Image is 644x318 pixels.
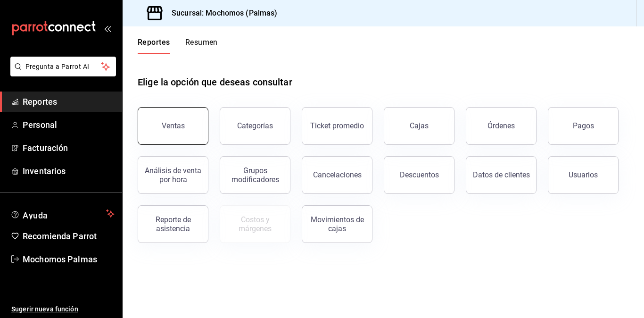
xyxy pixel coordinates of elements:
div: Categorías [237,121,273,130]
div: Datos de clientes [473,170,530,179]
button: Datos de clientes [466,156,537,194]
button: Cancelaciones [302,156,372,194]
button: Ventas [138,107,208,145]
div: Usuarios [569,170,598,179]
button: Categorías [220,107,290,145]
span: Personal [23,118,115,131]
button: Reporte de asistencia [138,205,208,243]
div: Cancelaciones [313,170,362,179]
span: Recomienda Parrot [23,230,115,243]
span: Facturación [23,142,115,154]
a: Pregunta a Parrot AI [7,68,116,78]
div: Órdenes [487,121,515,130]
button: Pagos [548,107,619,145]
button: open_drawer_menu [104,25,111,32]
div: Reporte de asistencia [144,215,202,233]
h1: Elige la opción que deseas consultar [138,75,292,89]
span: Reportes [23,95,115,108]
button: Resumen [185,38,218,54]
div: Grupos modificadores [226,166,284,184]
div: Análisis de venta por hora [144,166,202,184]
div: Descuentos [400,170,439,179]
button: Ticket promedio [302,107,372,145]
button: Grupos modificadores [220,156,290,194]
button: Movimientos de cajas [302,205,372,243]
span: Pregunta a Parrot AI [25,62,101,72]
button: Órdenes [466,107,537,145]
span: Ayuda [23,208,102,219]
button: Pregunta a Parrot AI [10,57,116,76]
span: Sugerir nueva función [11,304,115,314]
button: Usuarios [548,156,619,194]
div: Pagos [573,121,594,130]
div: Costos y márgenes [226,215,284,233]
div: navigation tabs [138,38,218,54]
div: Ticket promedio [310,121,364,130]
div: Movimientos de cajas [308,215,366,233]
button: Contrata inventarios para ver este reporte [220,205,290,243]
div: Cajas [410,121,429,130]
button: Descuentos [384,156,454,194]
span: Inventarios [23,165,115,177]
h3: Sucursal: Mochomos (Palmas) [164,8,278,19]
span: Mochomos Palmas [23,253,115,266]
button: Reportes [138,38,170,54]
button: Análisis de venta por hora [138,156,208,194]
button: Cajas [384,107,454,145]
div: Ventas [162,121,185,130]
